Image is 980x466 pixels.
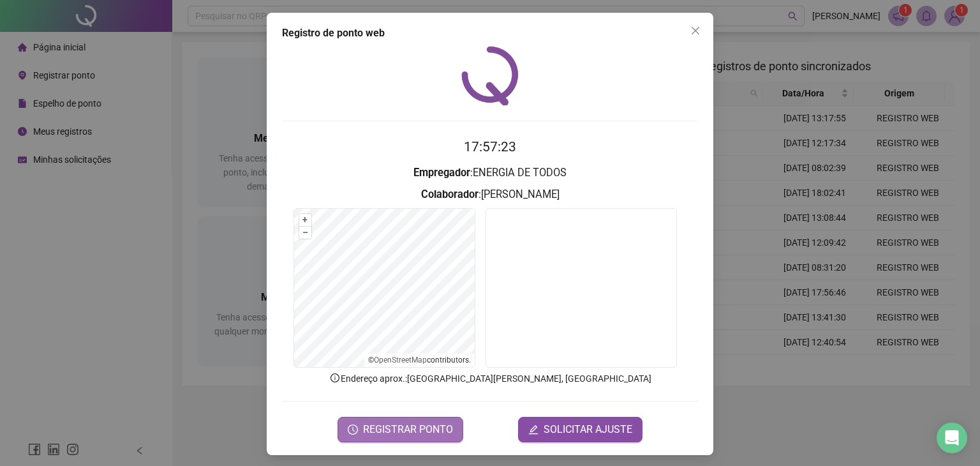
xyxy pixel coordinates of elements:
span: SOLICITAR AJUSTE [544,422,632,437]
span: edit [528,425,538,435]
button: – [299,227,311,239]
div: Registro de ponto web [282,26,698,41]
button: + [299,214,311,226]
div: Open Intercom Messenger [937,423,967,453]
strong: Empregador [413,167,470,179]
button: Close [685,20,706,41]
time: 17:57:23 [464,139,516,154]
button: REGISTRAR PONTO [338,417,463,442]
span: info-circle [329,372,341,384]
img: QRPoint [461,46,519,105]
span: clock-circle [348,425,358,435]
h3: : [PERSON_NAME] [282,186,698,203]
span: close [690,26,701,36]
button: editSOLICITAR AJUSTE [518,417,642,442]
p: Endereço aprox. : [GEOGRAPHIC_DATA][PERSON_NAME], [GEOGRAPHIC_DATA] [282,372,698,386]
a: OpenStreetMap [374,356,427,365]
h3: : ENERGIA DE TODOS [282,165,698,181]
span: REGISTRAR PONTO [363,422,453,437]
strong: Colaborador [421,188,479,200]
li: © contributors. [368,356,471,365]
